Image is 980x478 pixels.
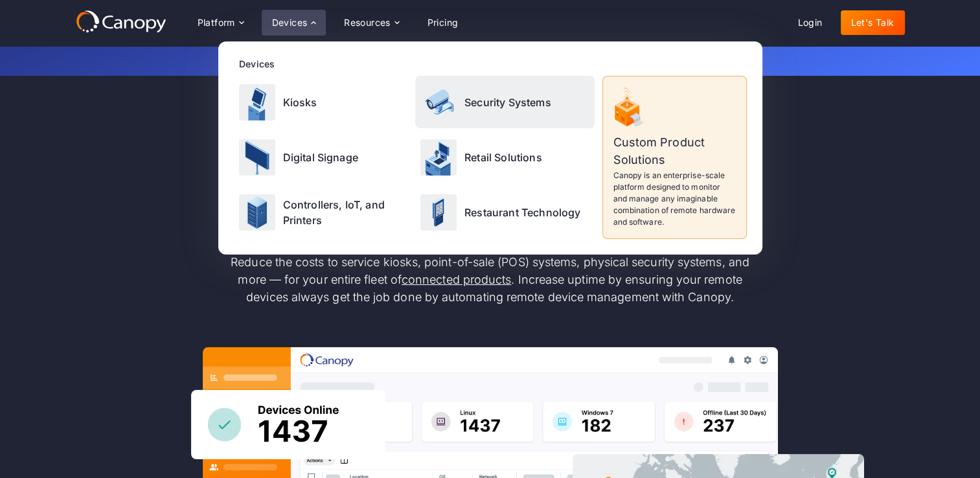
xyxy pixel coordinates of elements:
[464,205,580,220] p: Restaurant Technology
[464,95,551,110] p: Security Systems
[415,131,595,183] a: Retail Solutions
[218,253,762,306] p: Reduce the costs to service kiosks, point-of-sale (POS) systems, physical security systems, and m...
[262,10,326,36] div: Devices
[415,76,595,128] a: Security Systems
[198,18,235,27] div: Platform
[191,390,385,459] img: Canopy sees how many devices are online
[344,18,391,27] div: Resources
[239,57,747,71] div: Devices
[788,10,833,35] a: Login
[234,76,413,128] a: Kiosks
[218,41,762,255] nav: Devices
[613,170,736,228] p: Canopy is an enterprise-scale platform designed to monitor and manage any imaginable combination ...
[187,10,254,36] div: Platform
[283,95,317,110] p: Kiosks
[841,10,905,35] a: Let's Talk
[402,273,511,286] a: connected products
[272,18,308,27] div: Devices
[417,10,469,35] a: Pricing
[602,76,747,239] a: Custom Product SolutionsCanopy is an enterprise-scale platform designed to monitor and manage any...
[173,54,808,68] p: Get
[464,150,542,165] p: Retail Solutions
[613,133,736,168] p: Custom Product Solutions
[283,150,358,165] p: Digital Signage
[234,131,413,183] a: Digital Signage
[283,197,408,228] p: Controllers, IoT, and Printers
[415,187,595,239] a: Restaurant Technology
[234,187,413,239] a: Controllers, IoT, and Printers
[334,10,409,36] div: Resources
